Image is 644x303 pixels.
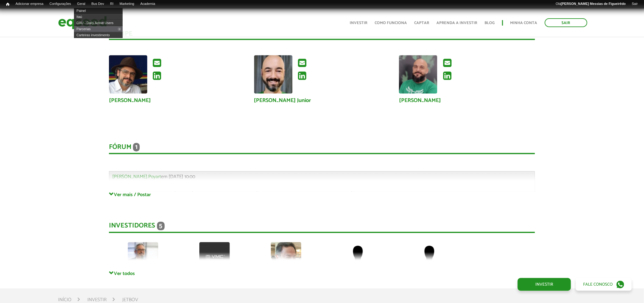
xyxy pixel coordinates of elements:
a: Como funciona [375,21,407,25]
a: Bus Dev [88,2,107,6]
a: Ver perfil do usuário. [254,55,292,93]
a: Minha conta [510,21,537,25]
a: Investir [350,21,368,25]
img: default-user.png [414,242,445,273]
a: RI [107,2,117,6]
a: [PERSON_NAME] [109,98,151,103]
a: Início [58,298,72,302]
img: picture-100036-1732821753.png [199,242,230,273]
img: Foto de Xisto Alves de Souza Junior [109,55,147,93]
a: Painel [74,8,123,14]
img: EqSeed [58,15,107,31]
a: [PERSON_NAME] [399,98,441,103]
img: picture-112624-1716663541.png [271,242,301,273]
span: Início [6,2,9,6]
span: 5 [157,222,165,230]
a: Ver mais / Postar [109,192,535,197]
a: Adicionar empresa [12,2,47,6]
a: Ver perfil do usuário. [109,55,147,93]
a: Ver perfil do usuário. [399,55,437,93]
a: Geral [74,2,88,6]
img: picture-112313-1743624016.jpg [128,242,158,273]
a: Ver todos [109,270,535,276]
a: [PERSON_NAME] Junior [254,98,311,103]
div: Investidores [109,222,535,233]
a: Captar [415,21,429,25]
a: Investir [518,278,571,291]
a: Investir [87,298,107,302]
div: Fórum [109,143,535,154]
a: Fale conosco [576,278,632,291]
a: Marketing [117,2,137,6]
a: Sair [545,18,587,27]
a: Configurações [47,2,74,6]
a: Blog [485,21,495,25]
a: Início [3,2,12,7]
img: Foto de Sérgio Hilton Berlotto Junior [254,55,292,93]
a: Sair [629,2,641,6]
img: default-user.png [343,242,373,273]
span: em [DATE] 10:00 [112,173,195,181]
strong: [PERSON_NAME] Messias de Figueirêdo [561,2,626,5]
span: 1 [133,143,140,151]
a: Academia [137,2,158,6]
a: Aprenda a investir [437,21,478,25]
a: Olá[PERSON_NAME] Messias de Figueirêdo [553,2,629,6]
img: Foto de Josias de Souza [399,55,437,93]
